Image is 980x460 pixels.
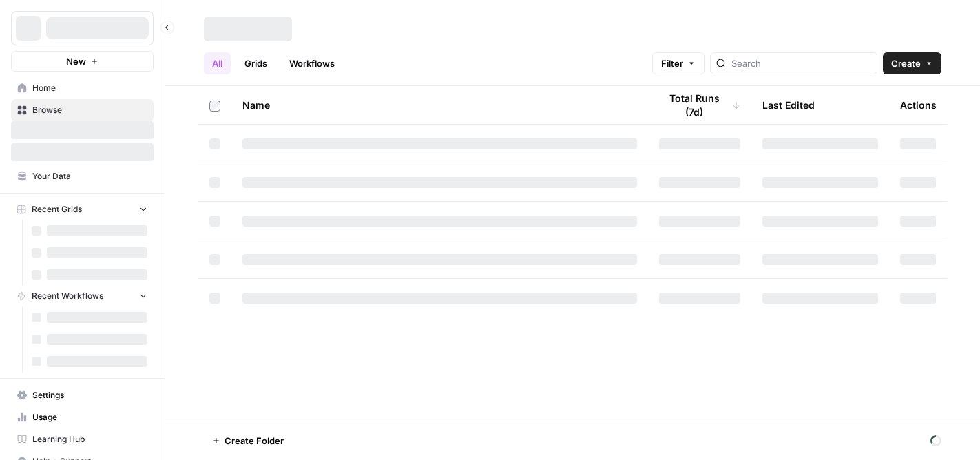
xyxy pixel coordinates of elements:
[32,82,147,94] span: Home
[281,52,343,74] a: Workflows
[32,389,147,401] span: Settings
[11,77,154,99] a: Home
[32,104,147,116] span: Browse
[900,86,937,124] div: Actions
[225,434,284,448] span: Create Folder
[32,433,147,446] span: Learning Hub
[11,406,154,428] a: Usage
[32,203,82,216] span: Recent Grids
[11,286,154,306] button: Recent Workflows
[11,165,154,187] a: Your Data
[891,56,921,70] span: Create
[762,86,815,124] div: Last Edited
[32,290,103,302] span: Recent Workflows
[242,86,637,124] div: Name
[32,411,147,424] span: Usage
[652,52,705,74] button: Filter
[659,86,740,124] div: Total Runs (7d)
[204,430,292,452] button: Create Folder
[204,52,231,74] a: All
[66,54,86,68] span: New
[11,428,154,450] a: Learning Hub
[11,384,154,406] a: Settings
[11,199,154,220] button: Recent Grids
[883,52,941,74] button: Create
[11,99,154,121] a: Browse
[32,170,147,182] span: Your Data
[236,52,275,74] a: Grids
[731,56,871,70] input: Search
[11,51,154,72] button: New
[661,56,683,70] span: Filter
